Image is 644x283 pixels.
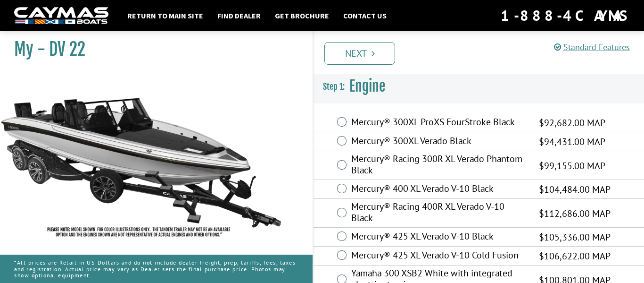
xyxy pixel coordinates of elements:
span: $106,622.00 MAP [539,249,611,263]
span: $99,155.00 MAP [539,159,605,173]
label: Mercury® 400 XL Verado V-10 Black [351,183,527,197]
span: $104,484.00 MAP [539,182,611,197]
label: Mercury® 425 XL Verado V-10 Black [351,231,527,244]
label: Mercury® Racing 300R XL Verado Phantom Black [351,153,527,178]
img: white-logo-c9c8dbefe5ff5ceceb0f0178aa75bf4bb51f6bca0971e226c86eb53dfe498488.png [14,7,108,25]
a: Get Brochure [270,9,334,22]
label: Mercury® 425 XL Verado V-10 Cold Fusion [351,249,527,263]
h1: My - DV 22 [14,39,289,60]
a: Find Dealer [213,9,265,22]
span: $112,686.00 MAP [539,206,611,221]
label: Mercury® 300XL ProXS FourStroke Black [351,116,527,130]
a: Next [324,42,395,65]
a: Contact Us [339,9,391,22]
span: $105,336.00 MAP [539,230,611,244]
ul: Pagination [322,41,644,65]
label: Mercury® 300XL Verado Black [351,135,527,149]
p: *All prices are Retail in US Dollars and do not include dealer freight, prep, tariffs, fees, taxe... [14,255,298,283]
div: 1-888-4CAYMAS [501,5,630,26]
h3: Engine [314,69,644,104]
a: Return to main site [123,9,208,22]
span: $94,431.00 MAP [539,135,605,149]
span: $92,682.00 MAP [539,116,605,130]
label: Mercury® Racing 400R XL Verado V-10 Black [351,201,527,226]
a: Standard Features [554,42,630,52]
